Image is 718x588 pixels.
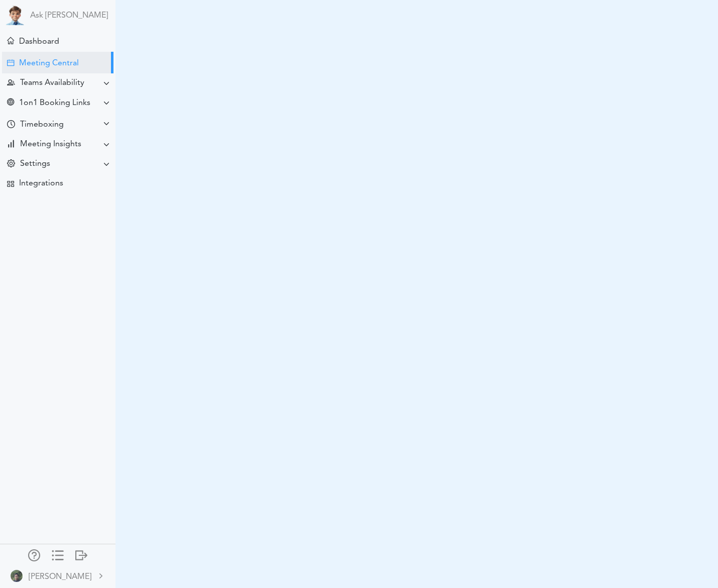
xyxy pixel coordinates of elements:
[20,159,50,169] div: Settings
[7,180,14,187] div: TEAMCAL AI Workflow Apps
[19,37,59,47] div: Dashboard
[1,564,114,587] a: [PERSON_NAME]
[5,5,25,25] img: Powered by TEAMCAL AI
[7,59,14,66] div: Create Meeting
[20,120,64,130] div: Timeboxing
[7,99,14,108] div: Share Meeting Link
[19,99,90,108] div: 1on1 Booking Links
[75,549,87,559] div: Log out
[7,37,14,44] div: Meeting Dashboard
[20,78,84,88] div: Teams Availability
[28,549,40,563] a: Manage Members and Externals
[7,120,15,130] div: Time Your Goals
[28,549,40,559] div: Manage Members and Externals
[20,140,81,149] div: Meeting Insights
[19,59,79,68] div: Meeting Central
[29,571,91,583] div: [PERSON_NAME]
[11,570,23,582] img: 9k=
[30,11,108,21] a: Ask [PERSON_NAME]
[52,549,64,563] a: Change side menu
[19,179,63,188] div: Integrations
[52,549,64,559] div: Show only icons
